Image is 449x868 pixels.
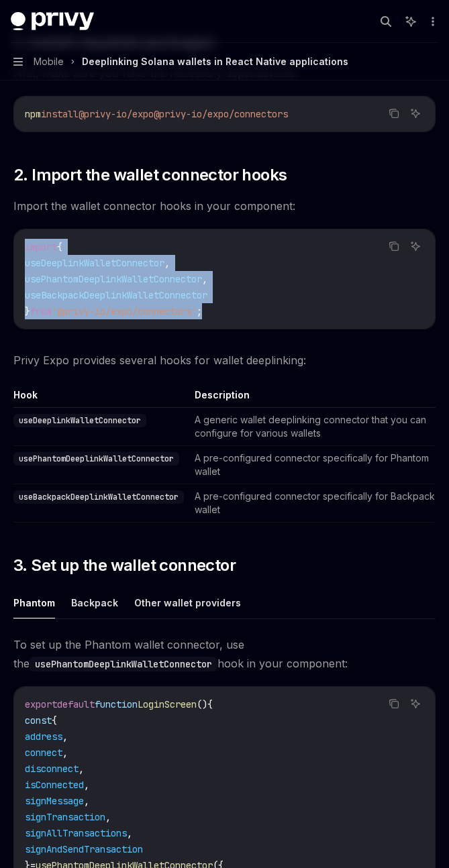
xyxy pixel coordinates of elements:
span: , [79,763,84,775]
span: signAllTransactions [25,827,127,839]
button: Ask AI [407,105,424,122]
button: Other wallet providers [134,587,241,618]
span: connect [25,747,62,759]
span: useBackpackDeeplinkWalletConnector [25,289,207,301]
span: 3. Set up the wallet connector [13,555,236,576]
span: Mobile [34,54,64,70]
button: Copy the contents from the code block [385,105,403,122]
span: Privy Expo provides several hooks for wallet deeplinking: [13,351,436,370]
button: Ask AI [407,237,424,255]
td: A pre-configured connector specifically for Backpack wallet [189,484,436,523]
span: address [25,730,62,743]
button: Backpack [71,587,118,618]
span: , [105,811,111,823]
span: { [207,698,213,710]
span: useDeeplinkWalletConnector [25,257,164,269]
span: import [25,241,57,253]
div: Deeplinking Solana wallets in React Native applications [82,54,348,70]
span: install [41,108,79,120]
span: function [95,698,138,710]
span: , [84,779,89,791]
span: { [57,241,62,253]
th: Description [189,388,436,408]
span: , [127,827,132,839]
span: export [25,698,57,710]
code: usePhantomDeeplinkWalletConnector [13,452,179,466]
button: Copy the contents from the code block [385,695,403,712]
img: dark logo [11,12,94,31]
span: 2. Import the wallet connector hooks [13,164,287,186]
span: , [62,747,68,759]
code: useBackpackDeeplinkWalletConnector [13,490,184,504]
span: default [57,698,95,710]
span: , [202,273,207,285]
span: '@privy-io/expo/connectors' [52,305,197,317]
span: disconnect [25,763,79,775]
span: signTransaction [25,811,105,823]
span: ; [197,305,202,317]
span: from [30,305,52,317]
span: usePhantomDeeplinkWalletConnector [25,273,202,285]
span: } [25,305,30,317]
span: isConnected [25,779,84,791]
code: useDeeplinkWalletConnector [13,414,146,427]
td: A generic wallet deeplinking connector that you can configure for various wallets [189,408,436,446]
span: LoginScreen [138,698,197,710]
span: Import the wallet connector hooks in your component: [13,197,436,215]
span: @privy-io/expo [79,108,154,120]
span: signMessage [25,795,84,807]
span: , [84,795,89,807]
span: npm [25,108,41,120]
span: signAndSendTransaction [25,843,143,855]
span: { [52,714,57,726]
span: () [197,698,207,710]
span: , [62,730,68,743]
span: , [164,257,170,269]
button: More actions [425,12,438,31]
button: Ask AI [407,695,424,712]
span: To set up the Phantom wallet connector, use the hook in your component: [13,635,436,673]
span: @privy-io/expo/connectors [154,108,288,120]
button: Copy the contents from the code block [385,237,403,255]
td: A pre-configured connector specifically for Phantom wallet [189,446,436,484]
button: Phantom [13,587,55,618]
span: const [25,714,52,726]
th: Hook [13,388,189,408]
code: usePhantomDeeplinkWalletConnector [30,657,217,671]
